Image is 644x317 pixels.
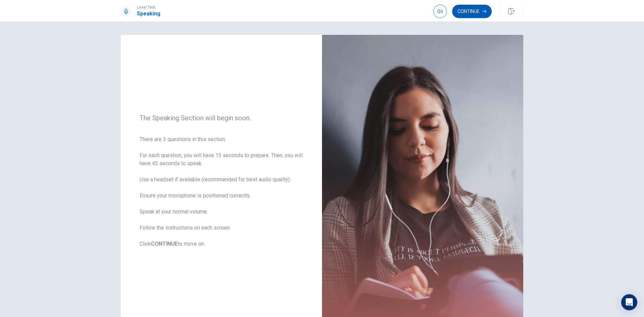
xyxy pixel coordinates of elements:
span: There are 3 questions in this section. For each question, you will have 15 seconds to prepare. Th... [140,135,303,248]
h1: Speaking [137,10,160,18]
div: Open Intercom Messenger [621,294,637,310]
span: The Speaking Section will begin soon. [140,114,303,122]
button: Continue [452,5,492,18]
span: Level Test [137,5,160,10]
b: CONTINUE [151,241,178,247]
